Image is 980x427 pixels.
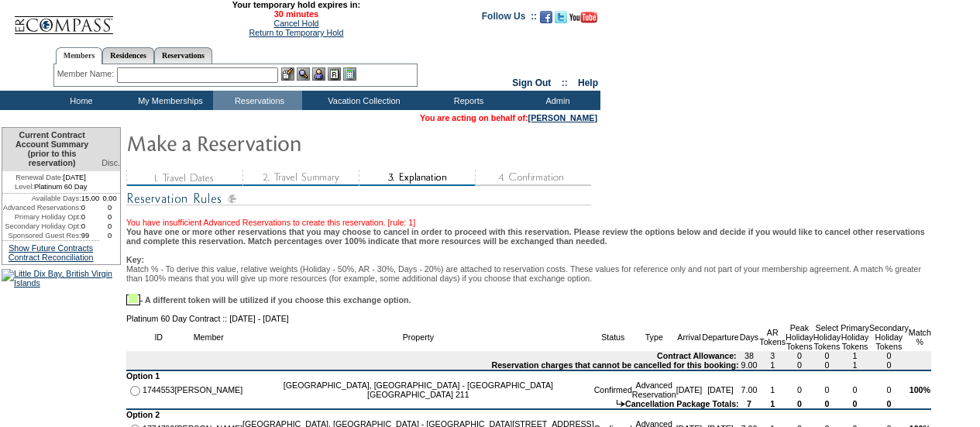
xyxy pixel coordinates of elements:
td: Available Days: [2,194,81,203]
td: Home [35,91,124,110]
td: 1 [841,351,869,360]
img: Follow us on Twitter [555,11,567,23]
a: Subscribe to our YouTube Channel [569,15,597,25]
div: Member Name: [57,67,117,81]
td: [DATE] [676,381,703,399]
img: step2_state3.gif [242,170,359,186]
td: 0 [813,381,841,399]
td: 15.00 [81,194,100,203]
td: 0 [786,399,813,410]
td: Select Holiday Tokens [813,323,841,351]
td: 0 [786,351,813,360]
td: 0 [81,212,100,222]
td: 0 [869,360,909,371]
img: step1_state3.gif [126,170,242,186]
td: Arrival [676,323,703,351]
td: Days [739,323,760,351]
td: Advanced Reservation [632,381,676,399]
td: Member [174,323,242,351]
td: Option 1 [126,371,931,381]
td: 7.00 [739,381,760,399]
td: 0 [869,381,909,399]
span: Renewal Date: [15,173,63,182]
td: [PERSON_NAME] [174,381,242,399]
div: You have insufficient Advanced Reservations to create this reservation. [rule: 1] [126,208,931,227]
span: 30 minutes [122,9,470,19]
img: b_edit.gif [281,67,294,81]
td: 0 [813,399,841,410]
td: Type [632,323,676,351]
td: Property [242,323,594,351]
img: Reservations [328,67,341,81]
img: Subscribe to our YouTube Channel [569,12,597,23]
td: 0 [813,351,841,360]
td: Advanced Reservations: [2,203,81,212]
span: You are acting on behalf of: [420,113,597,122]
td: Platinum 60 Day Contract :: [DATE] - [DATE] [126,314,931,323]
td: 0 [786,381,813,399]
td: 38 [739,351,760,360]
td: Vacation Collection [302,91,422,110]
td: 0 [99,231,120,240]
img: Impersonate [312,67,325,81]
td: 1 [759,381,786,399]
td: 99 [81,231,100,240]
b: Reservation charges that cannot be cancelled for this booking: [491,360,738,370]
span: Disc. [101,158,120,167]
td: 1 [759,399,786,410]
a: [PERSON_NAME] [528,113,597,122]
a: Residences [102,47,154,64]
td: Admin [511,91,600,110]
td: 9.00 [739,360,760,371]
td: Departure [702,323,738,351]
a: Return to Temporary Hold [249,28,344,37]
a: Show Future Contracts [9,243,93,253]
td: 0 [81,203,100,212]
td: 0 [869,399,909,410]
a: Cancel Hold [273,19,318,28]
td: 0 [869,351,909,360]
td: 0 [786,360,813,371]
img: Compass Home [13,3,114,35]
td: Platinum 60 Day [2,182,99,194]
img: Make Reservation [126,127,436,158]
nobr: [GEOGRAPHIC_DATA] 211 [367,390,469,399]
td: Option 2 [126,410,931,419]
td: [DATE] [2,171,99,182]
img: View [297,67,310,81]
b: 100% [910,385,930,394]
b: Contract Allowance: [657,351,737,360]
div: Match % - To derive this value, relative weights (Holiday - 50%, AR - 30%, Days - 20%) are attach... [126,264,931,283]
span: Level: [15,182,34,191]
td: 1 [759,360,786,371]
img: b_calculator.gif [343,67,356,81]
a: Help [578,77,598,88]
td: 0 [813,360,841,371]
td: Primary Holiday Tokens [841,323,869,351]
td: Primary Holiday Opt: [2,212,81,222]
a: Reservations [154,47,212,64]
td: 3 [759,351,786,360]
td: Reports [422,91,511,110]
a: Members [56,47,103,64]
td: Match % [909,323,931,351]
img: step3_state2.gif [359,170,475,186]
img: step4_state1.gif [475,170,591,186]
td: 7 [739,399,760,410]
td: Peak Holiday Tokens [786,323,813,351]
td: My Memberships [124,91,213,110]
a: Become our fan on Facebook [540,15,552,25]
td: 0 [841,381,869,399]
td: Sponsored Guest Res: [2,231,81,240]
td: 0 [99,203,120,212]
td: [DATE] [702,381,738,399]
nobr: [GEOGRAPHIC_DATA], [GEOGRAPHIC_DATA] - [GEOGRAPHIC_DATA] [284,381,553,390]
a: Contract Reconciliation [9,253,94,262]
td: 0 [99,212,120,222]
td: 0 [841,399,869,410]
td: Current Contract Account Summary (prior to this reservation) [2,128,99,171]
img: Become our fan on Facebook [540,11,552,23]
div: You have one or more other reservations that you may choose to cancel in order to proceed with th... [126,227,931,305]
a: Sign Out [512,77,551,88]
td: Follow Us :: [482,9,537,28]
